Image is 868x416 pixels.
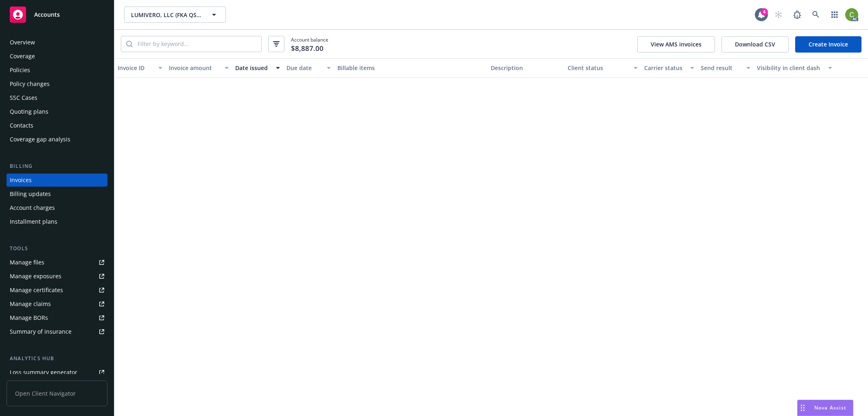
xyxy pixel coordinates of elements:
[7,270,107,283] a: Manage exposures
[124,7,226,23] button: LUMIVERO, LLC (FKA QSR INTERNATIONAL, LLC)
[789,7,805,23] a: Report a Bug
[235,64,271,72] div: Date issued
[232,58,283,78] button: Date issued
[7,77,107,90] a: Policy changes
[283,58,335,78] button: Due date
[7,91,107,104] a: SSC Cases
[7,215,107,228] a: Installment plans
[697,58,754,78] button: Send result
[291,43,324,54] span: $8,887.00
[7,381,107,406] span: Open Client Navigator
[10,297,51,310] div: Manage claims
[10,215,57,228] div: Installment plans
[722,36,789,53] button: Download CSV
[10,201,55,214] div: Account charges
[641,58,697,78] button: Carrier status
[637,36,715,53] button: View AMS invoices
[761,8,768,15] div: 4
[10,270,61,283] div: Manage exposures
[10,36,35,49] div: Overview
[291,36,328,52] span: Account balance
[10,256,44,269] div: Manage files
[491,64,561,72] div: Description
[10,284,63,297] div: Manage certificates
[10,64,30,77] div: Policies
[7,284,107,297] a: Manage certificates
[337,64,484,72] div: Billable items
[286,64,322,72] div: Due date
[166,58,232,78] button: Invoice amount
[7,244,107,253] div: Tools
[169,64,220,72] div: Invoice amount
[10,133,70,146] div: Coverage gap analysis
[845,8,858,21] img: photo
[10,187,51,200] div: Billing updates
[7,366,107,379] a: Loss summary generator
[808,7,824,23] a: Search
[10,91,37,104] div: SSC Cases
[644,64,685,72] div: Carrier status
[7,325,107,338] a: Summary of insurance
[754,58,835,78] button: Visibility in client dash
[7,187,107,200] a: Billing updates
[814,404,846,411] span: Nova Assist
[757,64,823,72] div: Visibility in client dash
[133,36,261,52] input: Filter by keyword...
[10,325,72,338] div: Summary of insurance
[10,311,48,324] div: Manage BORs
[7,311,107,324] a: Manage BORs
[568,64,629,72] div: Client status
[114,58,166,78] button: Invoice ID
[118,64,153,72] div: Invoice ID
[7,162,107,170] div: Billing
[10,50,35,63] div: Coverage
[10,366,77,379] div: Loss summary generator
[770,7,787,23] a: Start snowing
[701,64,741,72] div: Send result
[564,58,641,78] button: Client status
[126,41,133,47] svg: Search
[7,64,107,77] a: Policies
[7,105,107,118] a: Quoting plans
[7,297,107,310] a: Manage claims
[7,3,107,26] a: Accounts
[7,256,107,269] a: Manage files
[34,11,60,18] span: Accounts
[7,50,107,63] a: Coverage
[10,77,50,90] div: Policy changes
[10,105,48,118] div: Quoting plans
[10,174,32,187] div: Invoices
[797,400,853,416] button: Nova Assist
[7,119,107,132] a: Contacts
[798,400,808,416] div: Drag to move
[826,7,843,23] a: Switch app
[488,58,564,78] button: Description
[7,133,107,146] a: Coverage gap analysis
[7,174,107,187] a: Invoices
[795,36,861,53] a: Create Invoice
[7,36,107,49] a: Overview
[131,11,201,19] span: LUMIVERO, LLC (FKA QSR INTERNATIONAL, LLC)
[7,201,107,214] a: Account charges
[7,354,107,363] div: Analytics hub
[334,58,488,78] button: Billable items
[10,119,33,132] div: Contacts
